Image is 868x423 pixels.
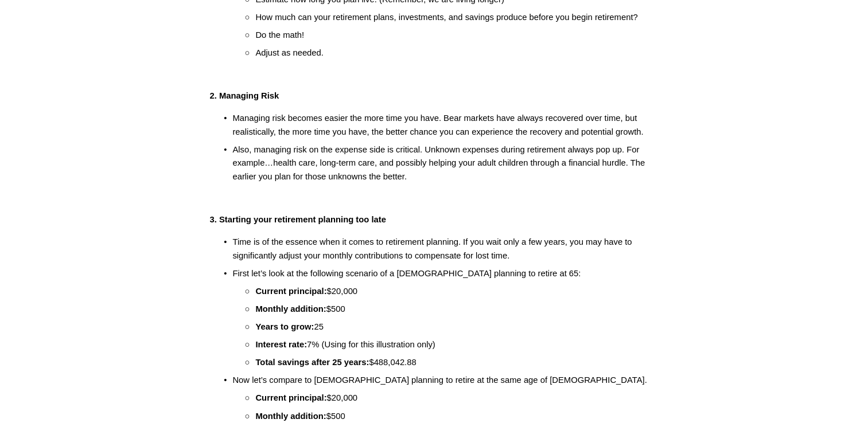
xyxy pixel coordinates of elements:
[255,304,326,314] strong: Monthly addition:
[209,215,386,224] strong: 3. Starting your retirement planning too late
[255,358,369,367] strong: Total savings after 25 years:
[209,91,279,100] strong: 2. Managing Risk
[232,143,658,184] p: Also, managing risk on the expense side is critical. Unknown expenses during retirement always po...
[232,374,658,387] p: Now let’s compare to [DEMOGRAPHIC_DATA] planning to retire at the same age of [DEMOGRAPHIC_DATA].
[255,285,658,299] p: $20,000
[255,338,658,352] p: 7% (Using for this illustration only)
[255,391,658,405] p: $20,000
[255,393,326,402] strong: Current principal:
[232,236,658,263] p: Time is of the essence when it comes to retirement planning. If you wait only a few years, you ma...
[255,11,658,25] p: How much can your retirement plans, investments, and savings produce before you begin retirement?
[232,112,658,139] p: Managing risk becomes easier the more time you have. Bear markets have always recovered over time...
[255,303,658,316] p: $500
[255,46,658,60] p: Adjust as needed.
[255,412,326,421] strong: Monthly addition:
[232,267,658,281] p: First let’s look at the following scenario of a [DEMOGRAPHIC_DATA] planning to retire at 65:
[255,322,314,331] strong: Years to grow:
[255,29,658,42] p: Do the math!
[255,340,307,349] strong: Interest rate:
[255,287,326,296] strong: Current principal:
[255,320,658,334] p: 25
[255,356,658,370] p: $488,042.88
